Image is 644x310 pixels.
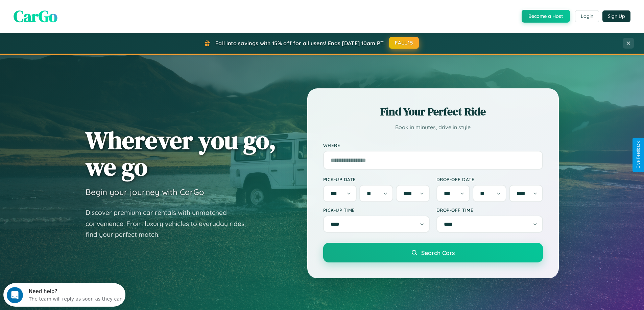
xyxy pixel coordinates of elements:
[25,11,119,18] div: The team will reply as soon as they can
[86,207,255,240] p: Discover premium car rentals with unmatched convenience. From luxury vehicles to everyday rides, ...
[323,104,543,119] h2: Find Your Perfect Ride
[323,207,430,213] label: Pick-up Time
[25,6,119,11] div: Need help?
[323,243,543,262] button: Search Cars
[14,5,57,27] span: CarGo
[421,249,455,256] span: Search Cars
[389,37,419,49] button: FALL15
[7,287,23,303] iframe: Intercom live chat
[323,176,430,182] label: Pick-up Date
[575,10,599,22] button: Login
[602,10,630,22] button: Sign Up
[323,142,543,148] label: Where
[636,141,641,169] div: Give Feedback
[215,40,385,47] span: Fall into savings with 15% off for all users! Ends [DATE] 10am PT.
[86,127,276,180] h1: Wherever you go, we go
[323,122,543,132] p: Book in minutes, drive in style
[3,3,126,21] div: Open Intercom Messenger
[436,207,543,213] label: Drop-off Time
[86,187,204,197] h3: Begin your journey with CarGo
[3,283,125,307] iframe: Intercom live chat discovery launcher
[436,176,543,182] label: Drop-off Date
[522,10,570,23] button: Become a Host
